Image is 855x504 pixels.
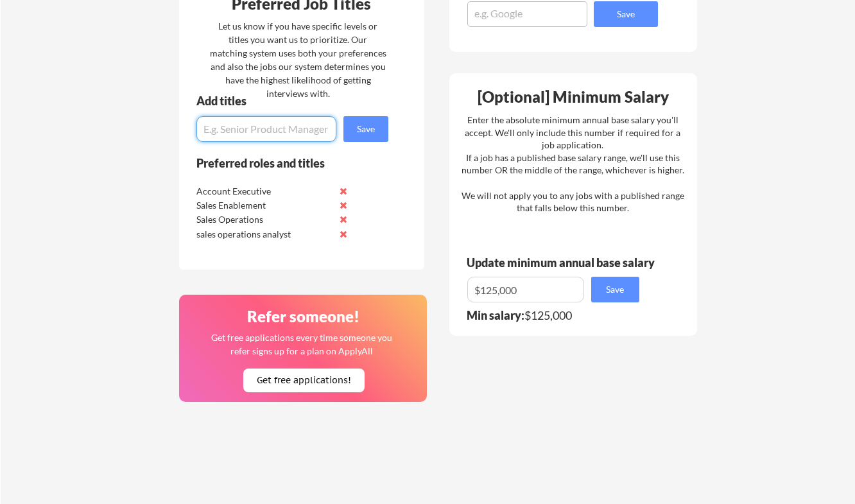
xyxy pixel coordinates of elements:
div: Add titles [196,95,377,107]
div: $125,000 [467,309,648,321]
div: sales operations analyst [196,228,332,241]
strong: Min salary: [467,308,524,322]
div: Get free applications every time someone you refer signs up for a plan on ApplyAll [211,331,393,358]
div: Enter the absolute minimum annual base salary you'll accept. We'll only include this number if re... [462,114,684,214]
div: Update minimum annual base salary [467,257,659,268]
input: E.g. Senior Product Manager [196,116,336,142]
div: [Optional] Minimum Salary [454,89,693,105]
button: Get free applications! [243,369,365,392]
div: Account Executive [196,185,332,198]
input: E.g. $100,000 [467,277,584,302]
div: Refer someone! [184,309,423,324]
button: Save [594,1,658,27]
button: Save [591,277,639,302]
div: Let us know if you have specific levels or titles you want us to prioritize. Our matching system ... [210,19,386,100]
button: Save [343,116,388,142]
div: Sales Enablement [196,199,332,212]
div: Sales Operations [196,213,332,226]
div: Preferred roles and titles [196,157,371,169]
